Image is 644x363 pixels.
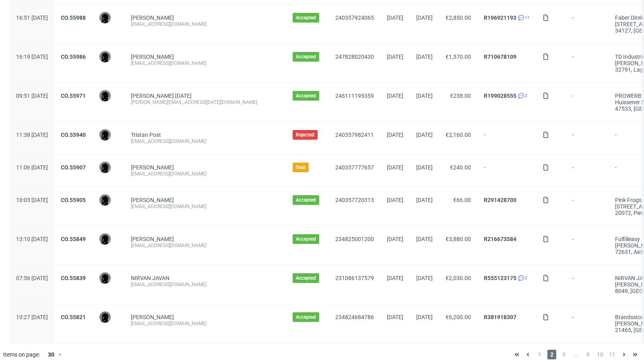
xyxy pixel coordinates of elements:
a: [PERSON_NAME] [131,54,174,60]
a: CO.55986 [61,54,86,60]
span: [DATE] [387,236,403,242]
span: Items on page: [3,351,40,359]
span: - [572,236,602,255]
span: Sent [296,164,305,171]
img: Dawid Urbanowicz [99,233,111,245]
span: ... [572,350,580,359]
span: - [484,132,530,144]
span: €240.00 [450,164,471,171]
span: 07:56 [DATE] [16,275,48,281]
img: Dawid Urbanowicz [99,129,111,140]
img: Dawid Urbanowicz [99,12,111,23]
a: CO.55821 [61,314,86,320]
a: CO.55907 [61,164,86,171]
span: 10 [596,350,605,359]
a: 246111195359 [335,93,374,99]
a: 240357982411 [335,132,374,138]
img: Dawid Urbanowicz [99,194,111,206]
a: R381918307 [484,314,516,320]
span: 10:03 [DATE] [16,197,48,203]
span: €1,570.00 [446,54,471,60]
span: [DATE] [387,93,403,99]
div: 30 [43,349,58,360]
a: Tristan Post [131,132,161,138]
span: 11 [608,350,617,359]
div: [EMAIL_ADDRESS][DOMAIN_NAME] [131,203,280,210]
a: CO.55905 [61,197,86,203]
a: R196921193 [484,14,516,21]
span: 3 [559,350,568,359]
span: - [572,197,602,216]
a: CO.55940 [61,132,86,138]
a: 240357924065 [335,14,374,21]
span: 2 [525,275,527,281]
span: [DATE] [416,93,433,99]
a: [PERSON_NAME] [131,164,174,171]
span: Accepted [296,236,316,242]
span: €6,200.00 [446,314,471,320]
span: [DATE] [387,14,403,21]
span: Accepted [296,93,316,99]
img: Dawid Urbanowicz [99,162,111,173]
span: Rejected [296,132,314,138]
a: NIRVAN JAVAN [131,275,169,281]
span: [DATE] [387,197,403,203]
span: [DATE] [416,164,433,171]
span: [DATE] [416,236,433,242]
span: 16:19 [DATE] [16,54,48,60]
div: [EMAIL_ADDRESS][DOMAIN_NAME] [131,171,280,177]
a: 240357720313 [335,197,374,203]
span: 10:27 [DATE] [16,314,48,320]
a: CO.55839 [61,275,86,281]
span: €2,850.00 [446,14,471,21]
span: - [572,164,602,177]
span: Accepted [296,275,316,281]
span: Accepted [296,314,316,320]
a: 240357777657 [335,164,374,171]
span: - [572,54,602,73]
a: [PERSON_NAME] [131,14,174,21]
div: [EMAIL_ADDRESS][DOMAIN_NAME] [131,320,280,327]
span: [DATE] [416,14,433,21]
div: [EMAIL_ADDRESS][DOMAIN_NAME] [131,242,280,249]
div: [EMAIL_ADDRESS][DOMAIN_NAME] [131,21,280,27]
a: R199028555 [484,93,516,99]
span: 13:10 [DATE] [16,236,48,242]
a: 234825001200 [335,236,374,242]
span: €3,880.00 [446,236,471,242]
a: 2 [516,93,527,99]
span: [DATE] [387,275,403,281]
span: [DATE] [387,132,403,138]
a: 11 [516,14,530,21]
div: [EMAIL_ADDRESS][DOMAIN_NAME] [131,281,280,288]
span: [DATE] [416,275,433,281]
img: Dawid Urbanowicz [99,90,111,101]
span: [DATE] [416,197,433,203]
div: [EMAIL_ADDRESS][DOMAIN_NAME] [131,138,280,144]
a: [PERSON_NAME] [131,197,174,203]
span: 11 [525,14,530,21]
a: R555123175 [484,275,516,281]
span: [DATE] [416,132,433,138]
span: €238.00 [450,93,471,99]
div: [EMAIL_ADDRESS][DOMAIN_NAME] [131,60,280,66]
span: 9 [584,350,592,359]
span: 1 [535,350,544,359]
span: [DATE] [416,314,433,320]
a: R710678109 [484,54,516,60]
span: [DATE] [416,54,433,60]
span: 2 [547,350,556,359]
a: CO.55971 [61,93,86,99]
span: Accepted [296,197,316,203]
img: Dawid Urbanowicz [99,311,111,323]
a: CO.55849 [61,236,86,242]
a: 231086137579 [335,275,374,281]
a: [PERSON_NAME] [DATE] [131,93,192,99]
span: [DATE] [387,164,403,171]
span: 16:51 [DATE] [16,14,48,21]
span: - [572,132,602,144]
span: €66.00 [453,197,471,203]
span: - [572,93,602,112]
span: - [572,14,602,34]
a: [PERSON_NAME] [131,236,174,242]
